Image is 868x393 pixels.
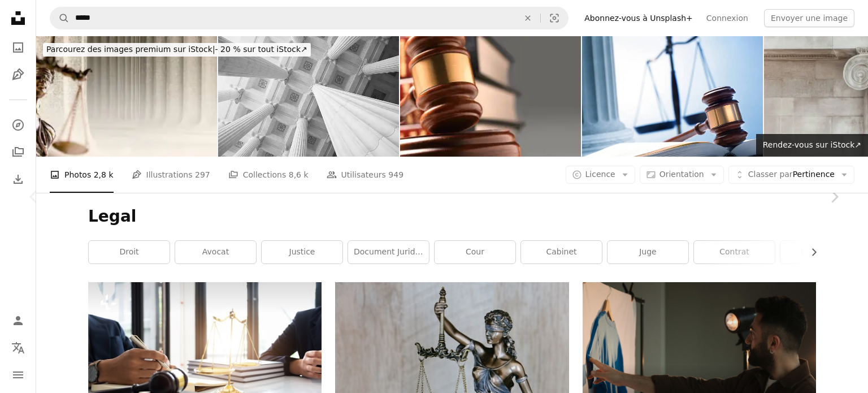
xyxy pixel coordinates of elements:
a: Femme tenant une statue d’épée pendant la journée [335,355,568,365]
form: Rechercher des visuels sur tout le site [50,7,568,29]
a: Photos [7,36,29,59]
span: 297 [195,169,210,181]
img: Colonnes de marbre. [218,36,399,157]
button: faire défiler la liste vers la droite [804,241,816,264]
span: Licence [585,170,615,179]
a: juge [607,241,688,264]
a: Suivant [800,142,868,251]
button: Classer parPertinence [728,166,854,184]
img: Close Up Of A Gavel In Front of Stack Of Law Books [400,36,581,157]
a: Justice [262,241,342,264]
img: Dame Justice et colonnes d’une façade de palais de justice [36,36,217,157]
a: Document juridique [348,241,429,264]
a: Collections [7,141,29,163]
span: - 20 % sur tout iStock ↗ [46,45,307,54]
img: Échelle gavel et justice [582,36,763,157]
button: Orientation [640,166,724,184]
button: Menu [7,364,29,386]
span: Parcourez des images premium sur iStock | [46,45,215,54]
a: Illustrations [7,63,29,86]
span: 8,6 k [289,169,309,181]
a: Collections 8,6 k [228,157,309,193]
h1: Legal [88,206,816,227]
span: Orientation [659,170,704,179]
button: Envoyer une image [764,9,854,27]
a: contrat [694,241,775,264]
a: Explorer [7,114,29,136]
a: Cabinet [521,241,602,264]
button: Licence [566,166,635,184]
a: Utilisateurs 949 [327,157,404,193]
a: Concept de droit des affaires, Les avocats d’affaires consultent des avocats pour les femmes entr... [88,355,322,365]
a: Illustrations 297 [132,157,210,193]
a: Entreprise [780,241,861,264]
span: Classer par [748,170,793,179]
a: Connexion / S’inscrire [7,309,29,332]
a: Parcourez des images premium sur iStock|- 20 % sur tout iStock↗ [36,36,318,63]
button: Effacer [515,7,540,29]
span: Rendez-vous sur iStock ↗ [763,140,861,149]
span: Pertinence [748,169,835,180]
a: avocat [175,241,256,264]
a: cour [435,241,515,264]
button: Langue [7,336,29,359]
button: Rechercher sur Unsplash [50,7,70,29]
a: Rendez-vous sur iStock↗ [756,134,868,157]
a: Connexion [700,9,755,27]
button: Recherche de visuels [541,7,568,29]
a: droit [89,241,170,264]
span: 949 [388,169,403,181]
a: Abonnez-vous à Unsplash+ [578,9,700,27]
